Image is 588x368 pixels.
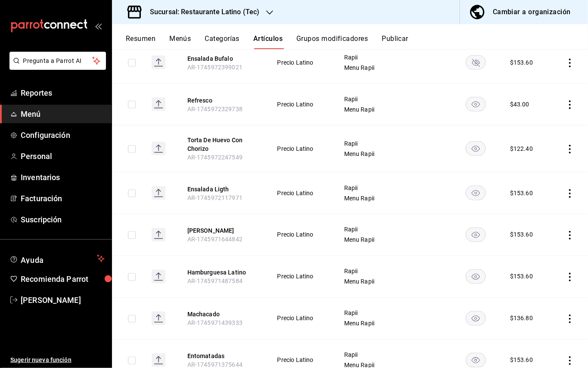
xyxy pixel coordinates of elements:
button: availability-product [466,311,486,326]
button: edit-product-location [187,185,256,193]
span: Facturación [21,193,105,204]
div: $ 43.00 [510,100,529,109]
span: Recomienda Parrot [21,273,105,285]
button: Pregunta a Parrot AI [9,52,106,70]
button: actions [566,231,574,240]
span: AR-1745972329738 [187,106,243,112]
div: $ 153.60 [510,189,533,197]
div: $ 153.60 [510,272,533,281]
span: Precio Latino [277,232,323,238]
button: Artículos [253,34,283,49]
button: availability-product [466,97,486,112]
span: Menu Rapii [344,106,383,112]
button: Publicar [382,34,408,49]
button: edit-product-location [187,268,256,277]
button: availability-product [466,186,486,200]
span: Precio Latino [277,146,323,152]
button: edit-product-location [187,136,256,153]
span: Pregunta a Parrot AI [23,56,93,65]
span: Precio Latino [277,59,323,65]
span: Inventarios [21,172,105,183]
div: $ 153.60 [510,58,533,67]
span: AR-1745972399021 [187,64,243,71]
button: edit-product-location [187,352,256,361]
div: Cambiar a organización [493,6,571,18]
button: actions [566,315,574,323]
div: $ 122.40 [510,144,533,153]
span: Precio Latino [277,315,323,321]
span: Precio Latino [277,357,323,363]
button: Menús [169,34,191,49]
span: Precio Latino [277,190,323,196]
button: Resumen [126,34,156,49]
h3: Sucursal: Restaurante Latino (Tec) [143,7,259,17]
span: Personal [21,150,105,162]
button: availability-product [466,269,486,284]
div: $ 153.60 [510,356,533,365]
button: actions [566,273,574,281]
button: actions [566,356,574,365]
button: Categorías [205,34,240,49]
span: Configuración [21,129,105,141]
span: [PERSON_NAME] [21,294,105,306]
span: Rapii [344,96,383,102]
a: Pregunta a Parrot AI [6,62,106,72]
button: edit-product-location [187,227,256,235]
span: Reportes [21,87,105,99]
span: AR-1745971439333 [187,320,243,327]
span: AR-1745971487584 [187,278,243,285]
span: AR-1745971644842 [187,236,243,243]
span: Menu Rapii [344,195,383,201]
div: $ 153.60 [510,231,533,239]
button: edit-product-location [187,96,256,105]
span: Menu Rapii [344,65,383,71]
button: availability-product [466,228,486,242]
button: availability-product [466,141,486,156]
span: Menu Rapii [344,151,383,157]
span: Sugerir nueva función [10,356,105,365]
span: AR-1745972117971 [187,194,243,201]
span: Precio Latino [277,101,323,107]
span: Suscripción [21,214,105,225]
button: open_drawer_menu [95,22,102,29]
button: Grupos modificadores [296,34,368,49]
span: Rapii [344,352,383,358]
span: Rapii [344,140,383,147]
span: AR-1745972247549 [187,154,243,161]
button: actions [566,59,574,67]
span: Rapii [344,310,383,316]
span: Menu Rapii [344,321,383,327]
button: availability-product [466,353,486,368]
span: Ayuda [21,253,93,264]
span: Menu Rapii [344,237,383,243]
div: navigation tabs [126,34,588,49]
button: edit-product-location [187,54,256,63]
button: actions [566,189,574,198]
span: Rapii [344,268,383,274]
span: Rapii [344,54,383,60]
button: availability-product [466,55,486,70]
span: Precio Latino [277,274,323,280]
span: Rapii [344,185,383,191]
button: actions [566,145,574,153]
div: $ 136.80 [510,314,533,323]
button: edit-product-location [187,310,256,319]
button: actions [566,100,574,109]
span: Rapii [344,227,383,233]
span: Menú [21,108,105,120]
span: Menu Rapii [344,279,383,285]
